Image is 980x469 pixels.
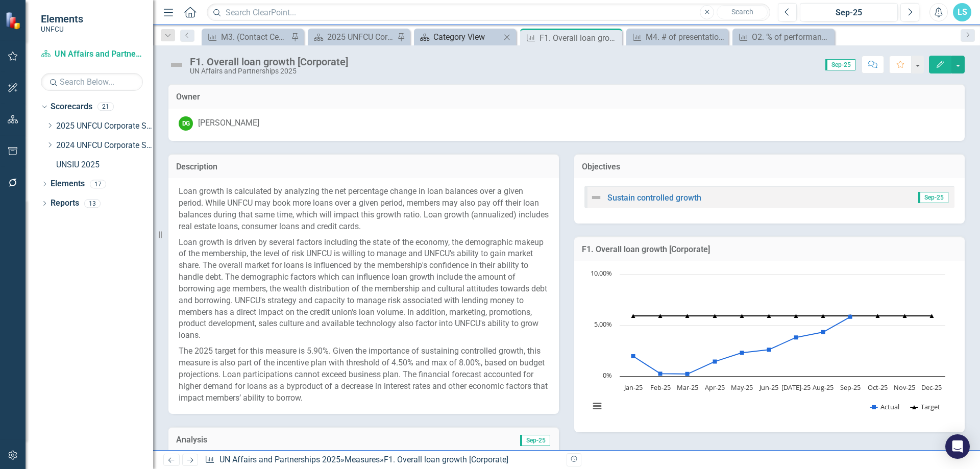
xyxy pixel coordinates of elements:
h3: Owner [176,92,957,102]
div: Category View [433,31,501,43]
path: Sep-25, 5.81. Actual. [848,315,852,319]
h3: Description [176,162,551,171]
a: M3. (Contact Center) Qualtrics quality of service survey score [204,31,288,43]
div: 17 [90,180,106,188]
div: O2. % of performance snapshots completed on time [752,31,832,43]
text: May-25 [731,383,753,392]
path: Jan-25, 1.95. Actual. [631,354,635,358]
path: Nov-25, 5.9. Target. [903,314,907,318]
div: F1. Overall loan growth [Corporate] [190,56,348,67]
path: Jun-25, 2.59. Actual. [767,348,771,352]
text: Jun-25 [758,383,778,392]
p: The 2025 target for this measure is 5.90%. Given the importance of sustaining controlled growth, ... [179,343,549,404]
p: Loan growth is calculated by analyzing the net percentage change in loan balances over a given pe... [179,186,549,234]
path: Oct-25, 5.9. Target. [876,314,880,318]
span: Sep-25 [918,192,948,203]
span: Search [731,8,753,16]
text: Oct-25 [868,383,888,392]
button: Search [717,5,768,19]
text: 5.00% [594,319,612,329]
path: Aug-25, 4.31. Actual. [821,330,825,334]
a: O2. % of performance snapshots completed on time [735,31,832,43]
path: Aug-25, 5.9. Target. [821,314,825,318]
path: Apr-25, 5.9. Target. [713,314,717,318]
input: Search Below... [41,73,143,91]
button: Show Target [911,402,941,411]
div: M4. # of presentations specific to WB and IMF staff [646,31,726,43]
a: UN Affairs and Partnerships 2025 [219,455,340,464]
a: Sustain controlled growth [607,193,701,203]
div: » » [205,454,559,466]
a: Category View [416,31,501,43]
text: 0% [603,371,612,380]
a: M4. # of presentations specific to WB and IMF staff [629,31,726,43]
path: Jul-25, 5.9. Target. [794,314,798,318]
div: 2025 UNFCU Corporate Balanced Scorecard [327,31,395,43]
a: UN Affairs and Partnerships 2025 [41,48,143,60]
a: 2024 UNFCU Corporate Scorecard [56,140,153,152]
path: Apr-25, 1.42. Actual. [713,359,717,363]
h3: F1. Overall loan growth [Corporate] [582,245,957,254]
div: UN Affairs and Partnerships 2025 [190,67,348,75]
path: May-25, 2.29. Actual. [740,351,744,355]
text: Apr-25 [705,383,725,392]
path: Dec-25, 5.9. Target. [930,314,934,318]
text: Dec-25 [921,383,942,392]
img: ClearPoint Strategy [5,11,23,30]
button: Show Actual [870,402,899,411]
div: DG [179,116,193,131]
div: Open Intercom Messenger [945,434,970,459]
text: Aug-25 [813,383,834,392]
div: 21 [97,103,114,111]
a: 2025 UNFCU Corporate Balanced Scorecard [310,31,395,43]
h3: Analysis [176,435,364,445]
button: LS [953,3,971,21]
div: F1. Overall loan growth [Corporate] [384,455,508,464]
div: Chart. Highcharts interactive chart. [584,269,954,422]
span: Sep-25 [825,59,855,70]
div: Sep-25 [803,7,894,19]
text: Mar-25 [677,383,698,392]
button: Sep-25 [800,3,898,21]
path: Feb-25, 0.24. Actual. [658,372,663,376]
a: Reports [51,198,79,209]
img: Not Defined [168,57,185,73]
path: May-25, 5.9. Target. [740,314,744,318]
path: Mar-25, 0.21. Actual. [685,372,690,376]
path: Jun-25, 5.9. Target. [767,314,771,318]
path: Jan-25, 5.9. Target. [631,314,635,318]
a: Scorecards [51,101,92,113]
div: [PERSON_NAME] [198,117,259,129]
div: M3. (Contact Center) Qualtrics quality of service survey score [221,31,288,43]
input: Search ClearPoint... [207,4,770,21]
a: UNSIU 2025 [56,159,153,171]
span: Elements [41,13,83,25]
a: 2025 UNFCU Corporate Scorecard [56,120,153,132]
svg: Interactive chart [584,269,950,422]
path: Mar-25, 5.9. Target. [685,314,690,318]
img: Not Defined [590,191,602,204]
small: UNFCU [41,25,83,33]
text: [DATE]-25 [781,383,811,392]
div: 13 [84,199,101,208]
path: Feb-25, 5.9. Target. [658,314,663,318]
text: Feb-25 [650,383,671,392]
h3: Objectives [582,162,957,171]
text: Nov-25 [894,383,915,392]
text: 10.00% [591,268,612,278]
text: Jan-25 [623,383,643,392]
div: F1. Overall loan growth [Corporate] [540,32,620,44]
g: Target, line 2 of 2 with 12 data points. [631,314,934,318]
a: Measures [345,455,380,464]
a: Elements [51,178,85,190]
button: View chart menu, Chart [590,399,604,413]
text: Sep-25 [840,383,861,392]
path: Jul-25, 3.79. Actual. [794,335,798,339]
span: Sep-25 [520,435,550,446]
p: Loan growth is driven by several factors including the state of the economy, the demographic make... [179,235,549,344]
